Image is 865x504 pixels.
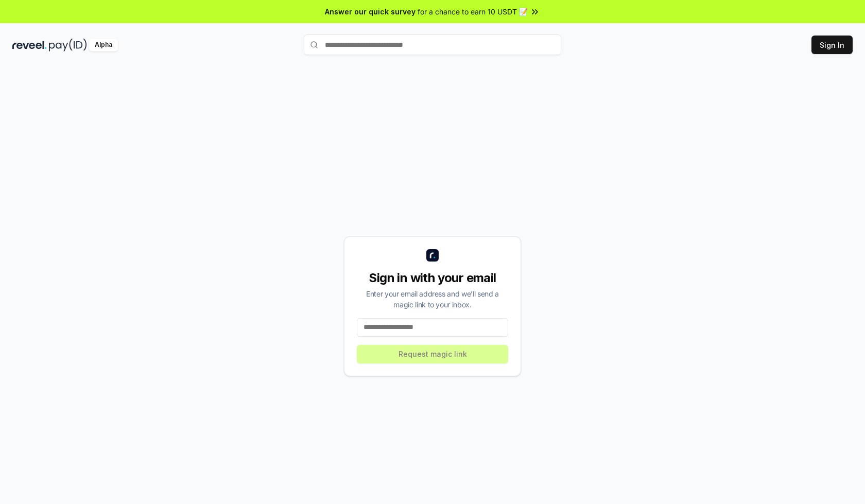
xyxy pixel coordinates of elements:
[12,39,47,51] img: reveel_dark
[89,39,118,51] div: Alpha
[357,270,508,286] div: Sign in with your email
[49,39,87,51] img: pay_id
[357,288,508,310] div: Enter your email address and we’ll send a magic link to your inbox.
[426,249,439,262] img: logo_small
[811,36,853,54] button: Sign In
[325,6,416,17] span: Answer our quick survey
[418,6,528,17] span: for a chance to earn 10 USDT 📝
